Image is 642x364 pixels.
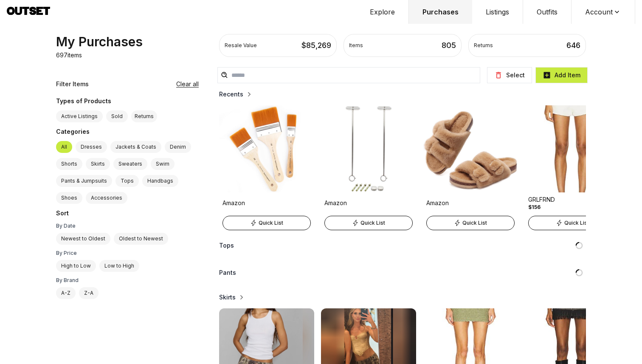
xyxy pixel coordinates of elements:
[525,214,620,230] a: Quick List
[259,220,283,226] span: Quick List
[56,141,72,153] label: All
[56,80,89,88] div: Filter Items
[426,199,515,207] div: Amazon
[142,175,178,187] label: Handbags
[219,214,314,230] a: Quick List
[56,287,76,299] label: A-Z
[525,105,620,230] a: Product ImageGRLFRND$156Quick List
[56,175,112,187] label: Pants & Jumpsuits
[86,158,110,170] label: Skirts
[321,214,416,230] a: Quick List
[56,192,82,204] label: Shoes
[219,90,243,99] h2: Recents
[423,105,518,192] img: Product Image
[487,67,532,83] button: Select
[528,204,541,211] div: $156
[113,158,147,170] label: Sweaters
[56,277,199,284] div: By Brand
[56,127,199,138] div: Categories
[56,51,82,59] p: 697 items
[56,223,199,229] div: By Date
[106,110,128,122] label: Sold
[349,42,363,49] div: Items
[301,40,331,51] div: $ 85,269
[56,34,143,49] div: My Purchases
[110,141,161,153] label: Jackets & Coats
[219,268,236,277] h2: Pants
[321,105,416,230] a: Product ImageAmazonQuick List
[56,209,199,219] div: Sort
[525,105,620,192] img: Product Image
[114,233,168,245] label: Oldest to Newest
[225,42,257,49] div: Resale Value
[442,40,456,51] div: 805
[360,220,385,226] span: Quick List
[165,141,191,153] label: Denim
[219,105,314,192] img: Product Image
[528,195,617,204] div: GRLFRND
[115,175,139,187] label: Tops
[321,105,416,192] img: Product Image
[176,80,199,88] button: Clear all
[56,97,199,107] div: Types of Products
[219,105,314,230] a: Product ImageAmazonQuick List
[79,287,99,299] label: Z-A
[56,233,110,245] label: Newest to Oldest
[151,158,175,170] label: Swim
[56,250,199,257] div: By Price
[566,40,580,51] div: 646
[219,293,236,302] h2: Skirts
[76,141,107,153] label: Dresses
[219,293,246,302] button: Skirts
[462,220,487,226] span: Quick List
[56,260,96,272] label: High to Low
[131,110,157,122] button: Returns
[99,260,139,272] label: Low to High
[56,110,103,122] label: Active Listings
[56,158,82,170] label: Shorts
[535,67,588,83] button: Add Item
[423,214,518,230] a: Quick List
[219,90,253,99] button: Recents
[423,105,518,230] a: Product ImageAmazonQuick List
[474,42,493,49] div: Returns
[86,192,127,204] label: Accessories
[564,220,589,226] span: Quick List
[324,199,413,207] div: Amazon
[219,241,234,250] h2: Tops
[222,199,311,207] div: Amazon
